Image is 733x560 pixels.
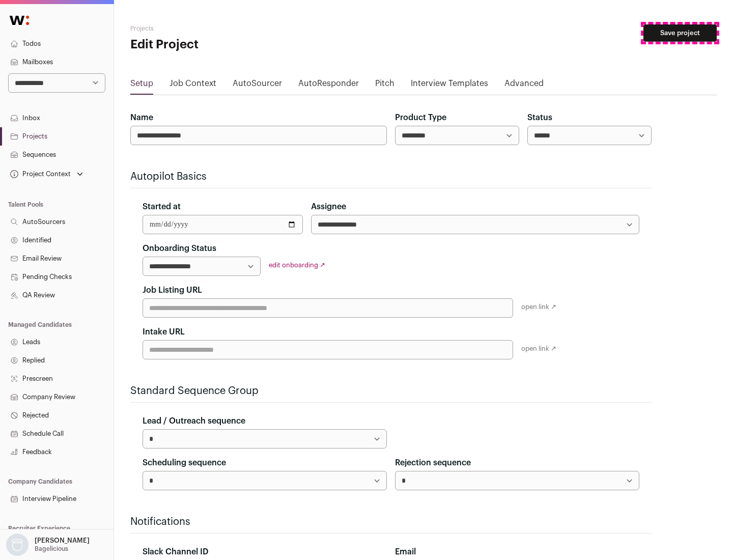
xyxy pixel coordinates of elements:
[4,10,35,31] img: Wellfound
[170,77,216,94] a: Job Context
[143,284,202,296] label: Job Listing URL
[643,24,717,42] button: Save project
[143,415,245,427] label: Lead / Outreach sequence
[130,515,652,529] h2: Notifications
[4,534,92,556] button: Open dropdown
[8,167,85,181] button: Open dropdown
[6,534,29,556] img: nopic.png
[130,24,326,33] h2: Projects
[35,545,68,553] p: Bagelicious
[130,77,153,94] a: Setup
[527,111,552,124] label: Status
[311,201,346,213] label: Assignee
[395,457,471,469] label: Rejection sequence
[8,170,71,178] div: Project Context
[233,77,282,94] a: AutoSourcer
[130,37,326,53] h1: Edit Project
[298,77,359,94] a: AutoResponder
[143,457,226,469] label: Scheduling sequence
[395,111,446,124] label: Product Type
[130,384,652,398] h2: Standard Sequence Group
[395,546,639,558] div: Email
[269,262,325,268] a: edit onboarding ↗
[130,170,652,184] h2: Autopilot Basics
[143,546,208,558] label: Slack Channel ID
[143,326,185,338] label: Intake URL
[35,537,90,545] p: [PERSON_NAME]
[504,77,544,94] a: Advanced
[411,77,488,94] a: Interview Templates
[143,242,216,255] label: Onboarding Status
[130,111,153,124] label: Name
[375,77,394,94] a: Pitch
[143,201,181,213] label: Started at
